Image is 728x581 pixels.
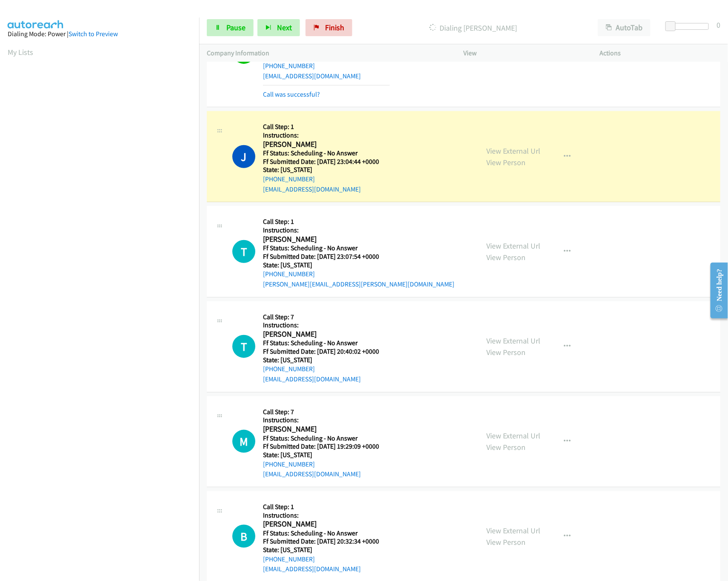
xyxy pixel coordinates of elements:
h2: [PERSON_NAME] [263,329,390,339]
iframe: Dialpad [8,66,199,470]
h5: State: [US_STATE] [263,356,390,364]
h5: Ff Status: Scheduling - No Answer [263,529,379,538]
a: View External Url [487,526,541,535]
a: View External Url [487,336,541,346]
h5: Instructions: [263,416,390,424]
h5: Ff Submitted Date: [DATE] 23:04:44 +0000 [263,157,390,166]
a: [PHONE_NUMBER] [263,175,315,183]
iframe: Resource Center [704,257,728,324]
a: [PHONE_NUMBER] [263,460,315,468]
h5: Call Step: 1 [263,123,390,131]
a: View Person [487,157,526,167]
div: The call is yet to be attempted [232,240,255,263]
h5: Call Step: 1 [263,218,454,226]
a: [PHONE_NUMBER] [263,62,315,70]
h5: Instructions: [263,131,390,140]
h2: [PERSON_NAME] [263,519,379,529]
a: [EMAIL_ADDRESS][DOMAIN_NAME] [263,72,361,80]
a: [PHONE_NUMBER] [263,555,315,563]
h5: Ff Status: Scheduling - No Answer [263,434,390,443]
div: Delay between calls (in seconds) [670,23,709,30]
a: [EMAIL_ADDRESS][DOMAIN_NAME] [263,470,361,478]
h5: State: [US_STATE] [263,546,379,554]
a: [PHONE_NUMBER] [263,365,315,373]
p: View [464,48,585,58]
h5: Instructions: [263,511,379,520]
a: View External Url [487,241,541,251]
h5: Call Step: 7 [263,313,390,321]
p: Dialing [PERSON_NAME] [364,22,582,34]
h1: J [232,145,255,168]
a: View External Url [487,146,541,156]
h2: [PERSON_NAME] [263,424,390,434]
span: Next [277,23,292,32]
a: [EMAIL_ADDRESS][DOMAIN_NAME] [263,565,361,573]
h2: [PERSON_NAME] [263,235,390,244]
div: The call is yet to be attempted [232,430,255,453]
a: Call was successful? [263,90,320,98]
a: [PHONE_NUMBER] [263,270,315,278]
h5: Ff Status: Scheduling - No Answer [263,339,390,347]
h1: T [232,240,255,263]
h5: Call Step: 1 [263,503,379,511]
a: View Person [487,347,526,357]
a: View External Url [487,431,541,441]
p: Actions [600,48,720,58]
a: My Lists [8,47,33,57]
a: [PERSON_NAME][EMAIL_ADDRESS][PERSON_NAME][DOMAIN_NAME] [263,280,454,288]
span: Finish [325,23,344,32]
a: View Person [487,537,526,547]
a: Pause [207,19,254,36]
button: AutoTab [598,19,651,36]
h5: Ff Submitted Date: [DATE] 20:40:02 +0000 [263,347,390,356]
div: The call is yet to be attempted [232,525,255,548]
h5: Ff Status: Scheduling - No Answer [263,149,390,157]
div: 0 [717,19,720,31]
h5: Ff Submitted Date: [DATE] 23:07:54 +0000 [263,252,454,261]
h1: B [232,525,255,548]
a: View Person [487,442,526,452]
h5: State: [US_STATE] [263,261,454,269]
h5: Ff Status: Scheduling - No Answer [263,244,454,252]
a: [EMAIL_ADDRESS][DOMAIN_NAME] [263,375,361,383]
span: Pause [226,23,246,32]
h5: Ff Submitted Date: [DATE] 20:32:34 +0000 [263,537,379,546]
div: Dialing Mode: Power | [8,29,191,39]
h5: State: [US_STATE] [263,451,390,459]
h2: [PERSON_NAME] [263,140,390,149]
a: Finish [305,19,352,36]
button: Next [257,19,300,36]
div: The call is yet to be attempted [232,335,255,358]
h5: State: [US_STATE] [263,166,390,174]
h1: M [232,430,255,453]
h1: T [232,335,255,358]
h5: Instructions: [263,226,454,235]
a: View Person [487,252,526,262]
a: Switch to Preview [69,30,118,38]
h5: Instructions: [263,321,390,329]
h5: Ff Submitted Date: [DATE] 19:29:09 +0000 [263,442,390,451]
a: [EMAIL_ADDRESS][DOMAIN_NAME] [263,185,361,193]
p: Company Information [207,48,448,58]
h5: Call Step: 7 [263,408,390,416]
